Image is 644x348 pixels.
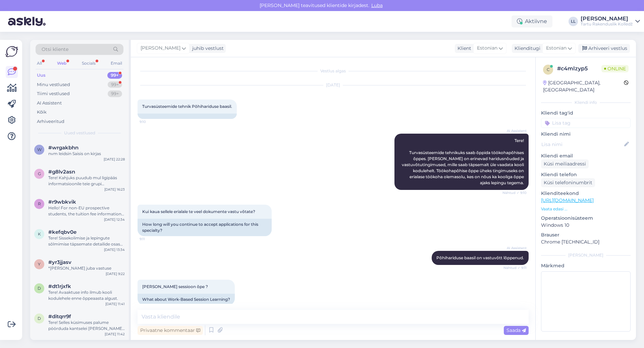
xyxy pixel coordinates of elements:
[541,238,631,246] p: Chrome [TECHNICAL_ID]
[541,118,631,128] input: Lisa tag
[37,109,47,116] div: Kõik
[37,100,62,107] div: AI Assistent
[581,16,633,21] div: [PERSON_NAME]
[541,190,631,197] p: Klienditeekond
[501,128,527,133] span: AI Assistent
[506,327,526,333] span: Saada
[541,215,631,222] p: Operatsioonisüsteem
[546,45,567,52] span: Estonian
[141,45,180,52] span: [PERSON_NAME]
[501,265,527,270] span: Nähtud ✓ 9:11
[48,235,125,247] div: Tere! Sissekolimise ja lepingute sõlmimise täpsemate detailide osas palun pöörduge otse õpilaskod...
[501,190,527,195] span: Nähtud ✓ 9:10
[512,45,540,52] div: Klienditugi
[541,131,631,138] p: Kliendi nimi
[48,199,76,205] span: #r9wbkvik
[190,45,224,52] div: juhib vestlust
[541,262,631,269] p: Märkmed
[48,175,125,187] div: Tere! Kahjuks puudub mul ligipääs informatsioonile teie grupi määramise kohta. Palun võtke ühendu...
[104,217,125,222] div: [DATE] 12:34
[578,44,630,53] div: Arhiveeri vestlus
[38,201,41,206] span: r
[541,231,631,238] p: Brauser
[48,151,125,157] div: nvm leidsin Saisis on kirjas
[541,178,595,187] div: Küsi telefoninumbrit
[37,147,42,152] span: w
[48,169,75,175] span: #g8lv2asn
[37,81,70,88] div: Minu vestlused
[48,145,78,151] span: #wrgakbhn
[541,252,631,258] div: [PERSON_NAME]
[138,326,203,335] div: Privaatne kommentaar
[541,206,631,212] p: Vaata edasi ...
[601,65,629,72] span: Online
[104,187,125,192] div: [DATE] 16:23
[541,141,623,148] input: Lisa nimi
[56,59,68,68] div: Web
[477,45,497,52] span: Estonian
[38,262,41,267] span: y
[5,45,18,58] img: Askly Logo
[104,247,125,252] div: [DATE] 13:34
[108,90,122,97] div: 99+
[140,119,165,124] span: 9:10
[557,65,601,73] div: # c4mlzyp5
[48,320,125,332] div: Tere! Selles küsimuses palume pöörduda kantselei [PERSON_NAME]: [PERSON_NAME]. Kontaktandmed on j...
[38,171,41,176] span: g
[541,99,631,106] div: Kliendi info
[48,259,71,265] span: #yr3jjasv
[541,152,631,159] p: Kliendi email
[142,284,208,289] span: [PERSON_NAME] sessioon õpe ?
[501,246,527,251] span: AI Assistent
[38,316,41,321] span: d
[48,229,76,235] span: #kefqbv0e
[138,82,529,88] div: [DATE]
[140,236,165,241] span: 9:11
[80,59,97,68] div: Socials
[512,15,552,27] div: Aktiivne
[581,16,640,27] a: [PERSON_NAME]Tartu Rakenduslik Kolledž
[541,110,631,117] p: Kliendi tag'id
[109,59,123,68] div: Email
[38,286,41,291] span: d
[105,301,125,306] div: [DATE] 11:41
[138,294,235,305] div: What about Work-Based Session Learning?
[543,79,624,93] div: [GEOGRAPHIC_DATA], [GEOGRAPHIC_DATA]
[64,130,95,136] span: Uued vestlused
[541,222,631,229] p: Windows 10
[38,231,41,236] span: k
[138,68,529,74] div: Vestlus algas
[547,67,550,72] span: c
[541,197,594,203] a: [URL][DOMAIN_NAME]
[569,17,578,26] div: LL
[104,157,125,162] div: [DATE] 22:28
[455,45,471,52] div: Klient
[37,118,64,125] div: Arhiveeritud
[142,104,232,109] span: Turvasüsteemide tehnik Põhihariduse baasil.
[541,159,589,168] div: Küsi meiliaadressi
[48,314,71,320] span: #ditqrr9f
[37,90,70,97] div: Tiimi vestlused
[108,81,122,88] div: 99+
[48,265,125,271] div: *[PERSON_NAME] juba vastuse
[48,205,125,217] div: Hello! For non-EU prospective students, the tuition fee information can be complex and depends on...
[37,72,46,79] div: Uus
[36,59,43,68] div: All
[138,219,272,236] div: How long will you continue to accept applications for this specialty?
[107,72,122,79] div: 99+
[369,2,385,8] span: Luba
[581,21,633,27] div: Tartu Rakenduslik Kolledž
[106,271,125,276] div: [DATE] 9:22
[142,209,255,214] span: Kui kaua sellele erialale te veel dokumente vastu võtate?
[541,171,631,178] p: Kliendi telefon
[436,255,524,260] span: Põhihariduse baasil on vastuvõtt lõppenud.
[48,283,71,289] span: #dt1rjxfk
[42,46,68,53] span: Otsi kliente
[48,289,125,301] div: Tere! Avaaktuse info ilmub kooli kodulehele enne õppeaasta algust.
[105,332,125,337] div: [DATE] 11:42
